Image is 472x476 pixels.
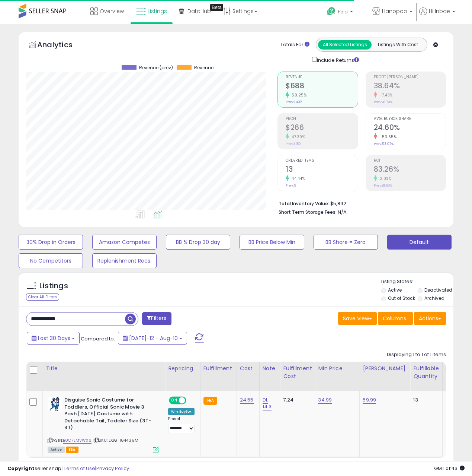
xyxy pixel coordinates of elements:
span: | SKU: DSG-164469M [93,437,138,443]
h2: 83.26% [374,165,446,175]
button: Amazon Competes [92,235,157,250]
span: Last 30 Days [38,334,70,342]
b: Short Term Storage Fees: [279,209,337,215]
span: Profit [PERSON_NAME] [374,75,446,79]
button: Actions [414,312,446,325]
div: 7.24 [283,397,309,403]
small: 59.25% [289,92,306,98]
p: Listing States: [381,278,453,285]
button: Last 30 Days [27,332,80,345]
small: 44.44% [289,176,305,181]
span: FBA [66,447,78,453]
img: 41S0VaxVWzL._SL40_.jpg [48,397,62,412]
a: B0C7LMVWX6 [63,437,91,444]
small: Prev: 9 [286,183,296,188]
div: Tooltip anchor [210,4,223,11]
span: Listings [148,7,167,15]
h2: $266 [286,123,357,133]
strong: Copyright [7,465,35,472]
div: Cost [240,365,256,372]
label: Active [388,287,402,293]
button: Columns [378,312,413,325]
button: [DATE]-12 - Aug-10 [118,332,187,345]
span: 2025-09-11 01:43 GMT [434,465,465,472]
button: BB Share = Zero [314,235,378,250]
div: Fulfillment [203,365,234,372]
small: Prev: $180 [286,142,301,146]
span: [DATE]-12 - Aug-10 [129,334,178,342]
button: BB Price Below Min [240,235,304,250]
div: seller snap | | [7,465,129,472]
span: Ordered Items [286,159,357,163]
div: Displaying 1 to 1 of 1 items [387,351,446,358]
a: Terms of Use [64,465,95,472]
small: 2.03% [377,176,392,181]
small: -53.65% [377,134,397,140]
small: FBA [203,397,217,405]
div: [PERSON_NAME] [363,365,407,372]
button: Replenishment Recs. [92,253,157,268]
button: All Selected Listings [318,40,372,50]
span: Compared to: [81,335,115,342]
span: Avg. Buybox Share [374,117,446,121]
span: ON [170,397,179,404]
span: OFF [185,397,197,404]
i: Get Help [327,7,336,16]
div: Min Price [318,365,356,372]
div: Title [46,365,162,372]
div: Note [263,365,277,372]
span: ROI [374,159,446,163]
span: Help [338,9,348,15]
a: 59.99 [363,396,376,404]
h2: 13 [286,165,357,175]
div: Clear All Filters [26,293,59,301]
div: Win BuyBox [168,408,195,415]
div: Preset: [168,416,195,433]
div: Totals For [280,41,309,48]
span: Hanopop [382,7,407,15]
span: Overview [100,7,124,15]
span: Columns [383,315,406,322]
button: Default [387,235,452,250]
span: All listings currently available for purchase on Amazon [48,447,65,453]
div: Include Returns [306,55,368,64]
a: 34.99 [318,396,332,404]
div: 13 [413,397,436,403]
button: No Competitors [19,253,83,268]
small: Prev: 53.07% [374,142,394,146]
div: Fulfillable Quantity [413,365,439,380]
label: Deactivated [424,287,452,293]
b: Total Inventory Value: [279,200,329,207]
button: Listings With Cost [371,40,425,50]
a: Help [321,1,366,24]
span: Profit [286,117,357,121]
a: Privacy Policy [96,465,129,472]
small: 47.39% [289,134,305,140]
h5: Analytics [37,39,87,52]
span: N/A [338,209,347,216]
h2: $688 [286,82,357,92]
h2: 38.64% [374,82,446,92]
label: Archived [424,295,444,301]
span: Revenue [286,75,357,79]
button: 30% Drop in Orders [19,235,83,250]
span: Revenue [194,65,213,70]
span: Revenue (prev) [139,65,173,70]
button: Filters [142,312,171,325]
label: Out of Stock [388,295,415,301]
a: 24.55 [240,396,254,404]
div: ASIN: [48,397,159,452]
a: DI: 14.3 [263,396,272,410]
small: Prev: $432 [286,100,302,104]
div: Fulfillment Cost [283,365,312,380]
div: Repricing [168,365,197,372]
span: Hi Inbae [429,7,450,15]
button: Save View [338,312,377,325]
a: Hi Inbae [419,7,455,24]
b: Disguise Sonic Costume for Toddlers, Official Sonic Movie 3 Posh [DATE] Costume with Detachable T... [64,397,155,433]
small: Prev: 41.74% [374,100,392,104]
li: $5,892 [279,199,440,207]
span: DataHub [187,7,211,15]
button: BB % Drop 30 day [166,235,230,250]
small: Prev: 81.60% [374,183,392,188]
